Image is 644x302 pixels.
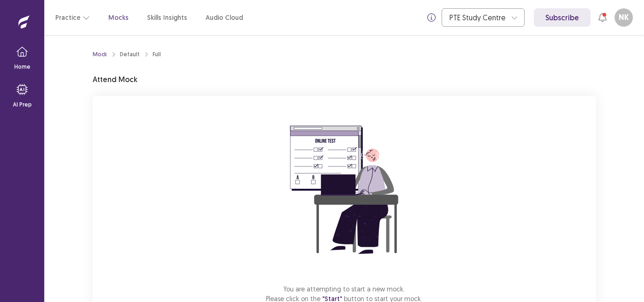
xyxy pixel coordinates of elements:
a: Mock [93,50,107,59]
a: Audio Cloud [206,13,243,23]
div: PTE Study Centre [449,9,507,26]
button: info [423,9,440,26]
p: AI Prep [13,101,32,109]
a: Skills Insights [147,13,187,23]
button: Practice [55,9,90,26]
div: Full [153,50,161,59]
a: Subscribe [534,8,591,27]
div: Default [120,50,140,59]
p: Attend Mock [93,74,137,85]
nav: breadcrumb [93,50,161,59]
img: attend-mock [261,107,427,273]
p: Home [14,63,30,71]
button: NK [614,8,633,27]
a: Mocks [108,13,129,23]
